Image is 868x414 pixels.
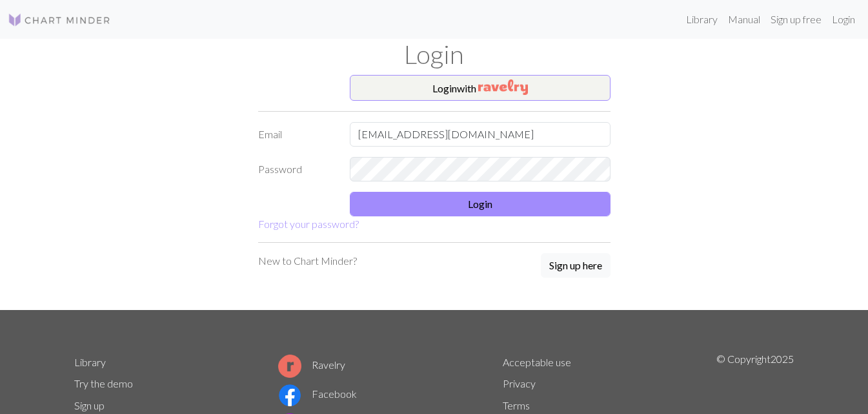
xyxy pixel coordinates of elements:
[278,355,301,378] img: Ravelry logo
[723,6,765,32] a: Manual
[278,388,357,400] a: Facebook
[258,218,359,230] a: Forgot your password?
[8,12,111,28] img: Logo
[250,157,343,181] label: Password
[541,253,611,279] a: Sign up here
[74,356,106,368] a: Library
[765,6,827,32] a: Sign up free
[250,122,343,147] label: Email
[74,399,105,411] a: Sign up
[278,358,345,371] a: Ravelry
[541,253,611,278] button: Sign up here
[681,6,723,32] a: Library
[503,356,571,368] a: Acceptable use
[74,377,133,389] a: Try the demo
[66,39,802,70] h1: Login
[478,79,528,95] img: Ravelry
[350,75,611,101] button: Loginwith
[278,384,301,407] img: Facebook logo
[350,192,611,216] button: Login
[258,253,357,269] p: New to Chart Minder?
[503,377,536,389] a: Privacy
[827,6,860,32] a: Login
[503,399,530,411] a: Terms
